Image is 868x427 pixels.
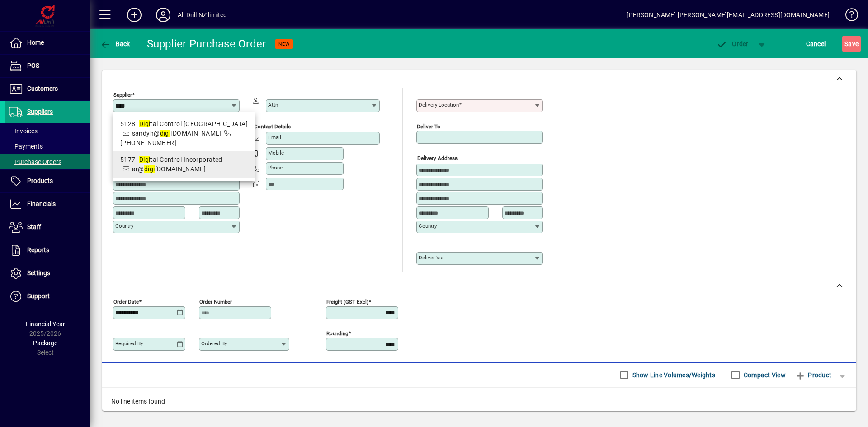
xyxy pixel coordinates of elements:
[627,8,830,22] div: [PERSON_NAME] [PERSON_NAME][EMAIL_ADDRESS][DOMAIN_NAME]
[9,158,61,165] span: Purchase Orders
[199,298,232,305] mat-label: Order number
[839,2,857,31] a: Knowledge Base
[201,340,227,347] mat-label: Ordered by
[268,102,278,108] mat-label: Attn
[120,155,248,164] div: 5177 - tal Control Incorporated
[278,41,290,47] span: NEW
[27,223,41,230] span: Staff
[5,78,90,100] a: Customers
[132,165,206,173] span: ar@ [DOMAIN_NAME]
[9,143,43,150] span: Payments
[27,200,56,207] span: Financials
[717,40,749,47] span: Order
[102,388,856,415] div: No line items found
[115,340,143,347] mat-label: Required by
[419,102,459,108] mat-label: Delivery Location
[90,36,140,52] app-page-header-button: Back
[178,8,227,22] div: All Drill NZ limited
[113,116,255,151] mat-option: 5128 - Digital Control Australia
[120,7,149,23] button: Add
[113,298,139,305] mat-label: Order date
[120,139,176,146] span: [PHONE_NUMBER]
[27,62,39,69] span: POS
[149,7,178,23] button: Profile
[113,151,255,178] mat-option: 5177 - Digital Control Incorporated
[5,123,90,139] a: Invoices
[419,223,437,229] mat-label: Country
[9,127,38,135] span: Invoices
[33,339,57,347] span: Package
[27,269,50,277] span: Settings
[27,292,50,300] span: Support
[120,119,248,129] div: 5128 - tal Control [GEOGRAPHIC_DATA]
[113,92,132,98] mat-label: Supplier
[5,170,90,192] a: Products
[419,254,443,261] mat-label: Deliver via
[268,164,283,171] mat-label: Phone
[147,37,266,51] div: Supplier Purchase Order
[100,40,130,47] span: Back
[27,246,49,253] span: Reports
[268,134,281,141] mat-label: Email
[804,36,828,52] button: Cancel
[326,330,348,336] mat-label: Rounding
[5,32,90,54] a: Home
[5,216,90,239] a: Staff
[5,193,90,216] a: Financials
[27,108,53,115] span: Suppliers
[844,37,859,51] span: ave
[27,177,53,184] span: Products
[844,40,848,47] span: S
[5,262,90,285] a: Settings
[139,156,151,163] em: Digi
[5,239,90,262] a: Reports
[27,85,58,92] span: Customers
[268,150,284,156] mat-label: Mobile
[132,130,222,137] span: sandyh@ [DOMAIN_NAME]
[842,36,861,52] button: Save
[742,371,786,380] label: Compact View
[5,139,90,154] a: Payments
[631,371,715,380] label: Show Line Volumes/Weights
[326,298,368,305] mat-label: Freight (GST excl)
[5,55,90,77] a: POS
[26,320,65,328] span: Financial Year
[160,130,171,137] em: digi
[5,154,90,169] a: Purchase Orders
[806,37,826,51] span: Cancel
[5,285,90,308] a: Support
[98,36,132,52] button: Back
[144,165,155,173] em: digi
[417,123,440,130] mat-label: Deliver To
[27,39,44,46] span: Home
[712,36,753,52] button: Order
[115,223,133,229] mat-label: Country
[139,120,151,127] em: Digi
